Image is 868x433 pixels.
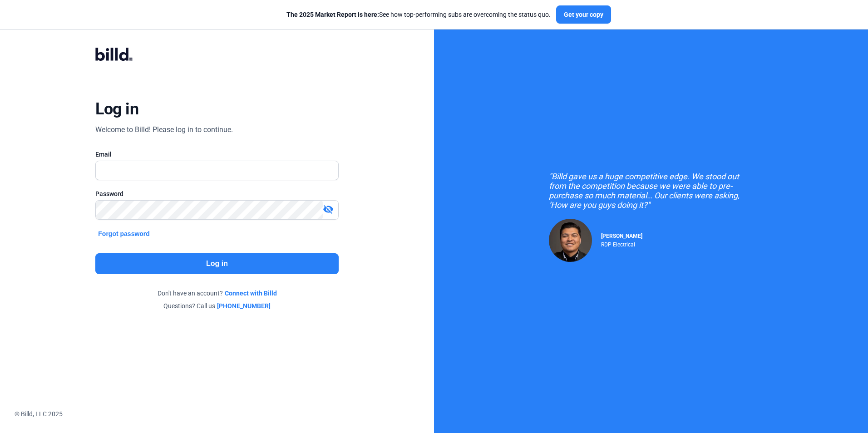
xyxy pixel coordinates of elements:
img: Raul Pacheco [549,219,592,262]
div: Password [95,189,338,198]
div: Questions? Call us [95,301,338,310]
div: Email [95,150,338,159]
a: [PHONE_NUMBER] [217,301,271,310]
button: Get your copy [556,5,611,24]
div: Log in [95,99,138,119]
div: "Billd gave us a huge competitive edge. We stood out from the competition because we were able to... [549,172,753,210]
span: [PERSON_NAME] [601,233,642,239]
div: RDP Electrical [601,239,642,248]
span: The 2025 Market Report is here: [286,11,379,18]
div: Don't have an account? [95,289,338,298]
div: See how top-performing subs are overcoming the status quo. [286,10,551,19]
div: Welcome to Billd! Please log in to continue. [95,124,233,135]
button: Log in [95,253,338,274]
mat-icon: visibility_off [323,204,334,215]
a: Connect with Billd [225,289,277,298]
button: Forgot password [95,229,153,239]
